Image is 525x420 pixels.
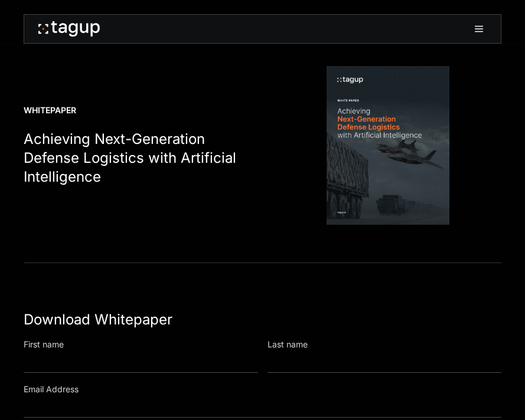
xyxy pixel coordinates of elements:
h1: Achieving Next-Generation Defense Logistics with Artificial Intelligence [24,130,251,186]
div: Email Address [24,383,501,395]
img: Whitepaper Cover [327,66,449,225]
div: Last name [268,339,502,350]
div: Whitepaper [24,104,251,116]
div: First name [24,339,258,350]
div: Download Whitepaper [24,310,501,329]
